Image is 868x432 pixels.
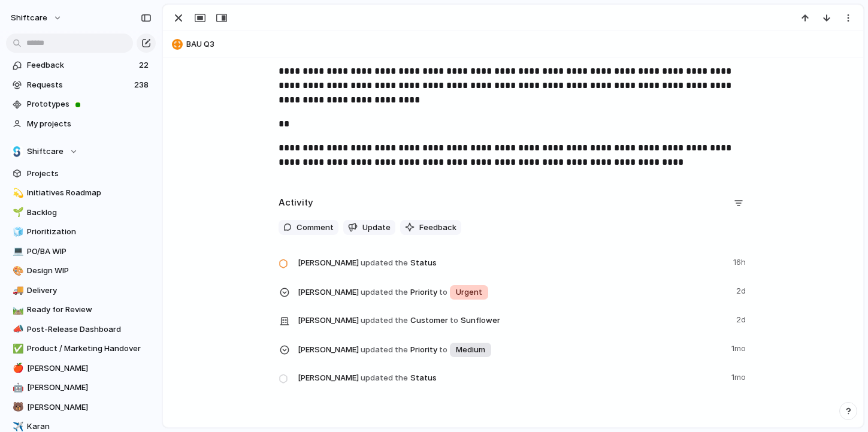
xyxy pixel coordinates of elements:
span: updated the [361,344,408,356]
a: Projects [6,165,156,183]
div: 🤖 [13,381,21,395]
span: [PERSON_NAME] [27,382,152,394]
div: 🤖[PERSON_NAME] [6,379,156,397]
span: to [439,286,447,298]
span: to [439,344,447,356]
a: 🐻[PERSON_NAME] [6,398,156,416]
a: 🛤️Ready for Review [6,301,156,319]
span: Ready for Review [27,304,152,316]
div: 💫 [13,186,21,200]
span: Status [298,254,726,271]
span: Comment [297,222,334,234]
a: My projects [6,115,156,133]
div: 📣 [13,322,21,336]
div: 🎨 [13,264,21,278]
button: 🚚 [11,285,23,297]
span: 2d [736,312,748,326]
span: Projects [27,168,152,180]
span: [PERSON_NAME] [298,344,359,356]
span: [PERSON_NAME] [298,315,359,327]
a: 🍎[PERSON_NAME] [6,360,156,377]
button: Update [343,220,395,235]
button: 🐻 [11,401,23,413]
span: Urgent [456,286,482,298]
span: updated the [361,315,408,327]
div: 🛤️ [13,303,21,317]
span: Feedback [419,222,456,234]
span: Backlog [27,207,152,219]
a: ✅Product / Marketing Handover [6,340,156,358]
span: [PERSON_NAME] [27,401,152,413]
span: Prioritization [27,226,152,238]
span: shiftcare [11,12,47,24]
span: [PERSON_NAME] [298,286,359,298]
button: shiftcare [5,8,68,28]
div: 🍎 [13,361,21,375]
button: 🎨 [11,265,23,277]
button: 🛤️ [11,304,23,316]
span: Sunflower [461,315,500,327]
span: Priority [298,283,729,301]
h2: Activity [279,196,313,210]
span: Customer [298,312,729,328]
button: 🧊 [11,226,23,238]
span: 1mo [731,369,748,383]
span: 1mo [731,340,748,355]
span: [PERSON_NAME] [298,257,359,269]
span: updated the [361,286,408,298]
span: Delivery [27,285,152,297]
span: 238 [134,79,151,91]
span: Priority [298,340,724,358]
span: [PERSON_NAME] [27,362,152,374]
button: 📣 [11,324,23,336]
span: 22 [139,59,151,71]
button: Shiftcare [6,143,156,161]
a: 💫Initiatives Roadmap [6,184,156,202]
div: 🌱 [13,206,21,219]
span: 16h [733,254,748,268]
span: Status [298,369,724,386]
button: Feedback [400,220,461,235]
span: to [450,315,458,327]
button: ✅ [11,343,23,355]
span: PO/BA WIP [27,246,152,258]
span: Post-Release Dashboard [27,324,152,336]
button: 🤖 [11,382,23,394]
span: Medium [456,344,485,356]
span: [PERSON_NAME] [298,372,359,384]
a: 📣Post-Release Dashboard [6,321,156,339]
div: 🐻 [13,400,21,414]
span: updated the [361,372,408,384]
a: 🌱Backlog [6,204,156,222]
a: Feedback22 [6,56,156,74]
button: 🍎 [11,362,23,374]
div: 💻 [13,244,21,258]
div: ✅ [13,342,21,356]
span: My projects [27,118,152,130]
a: 🎨Design WIP [6,262,156,280]
span: BAU Q3 [186,38,858,50]
span: Product / Marketing Handover [27,343,152,355]
div: 🧊 [13,225,21,239]
div: 🚚 [13,283,21,297]
a: 💻PO/BA WIP [6,243,156,261]
span: Update [362,222,391,234]
span: 2d [736,283,748,297]
button: Comment [279,220,338,235]
button: 🌱 [11,207,23,219]
a: 🧊Prioritization [6,223,156,241]
a: 🚚Delivery [6,282,156,300]
span: Shiftcare [27,146,63,158]
span: Feedback [27,59,135,71]
button: BAU Q3 [168,35,858,54]
span: Initiatives Roadmap [27,187,152,199]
